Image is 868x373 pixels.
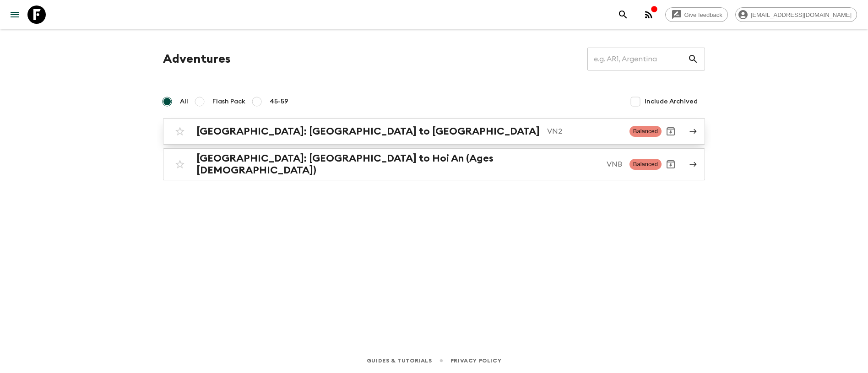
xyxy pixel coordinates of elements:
h1: Adventures [163,50,231,68]
input: e.g. AR1, Argentina [587,46,688,72]
span: Flash Pack [212,97,245,106]
p: VNB [607,159,622,170]
a: [GEOGRAPHIC_DATA]: [GEOGRAPHIC_DATA] to Hoi An (Ages [DEMOGRAPHIC_DATA])VNBBalancedArchive [163,148,705,180]
span: Include Archived [645,97,698,106]
div: [EMAIL_ADDRESS][DOMAIN_NAME] [735,7,857,22]
span: All [180,97,188,106]
a: Privacy Policy [450,356,501,366]
span: [EMAIL_ADDRESS][DOMAIN_NAME] [746,11,857,18]
button: menu [5,5,24,24]
h2: [GEOGRAPHIC_DATA]: [GEOGRAPHIC_DATA] to [GEOGRAPHIC_DATA] [196,125,540,137]
span: 45-59 [270,97,288,106]
h2: [GEOGRAPHIC_DATA]: [GEOGRAPHIC_DATA] to Hoi An (Ages [DEMOGRAPHIC_DATA]) [196,152,599,176]
a: Give feedback [665,7,728,22]
a: Guides & Tutorials [367,356,432,366]
p: VN2 [547,126,622,137]
button: Archive [662,122,680,141]
span: Balanced [629,126,662,137]
button: search adventures [614,5,632,24]
a: [GEOGRAPHIC_DATA]: [GEOGRAPHIC_DATA] to [GEOGRAPHIC_DATA]VN2BalancedArchive [163,118,705,145]
span: Balanced [629,159,662,170]
span: Give feedback [679,11,727,18]
button: Archive [662,155,680,173]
